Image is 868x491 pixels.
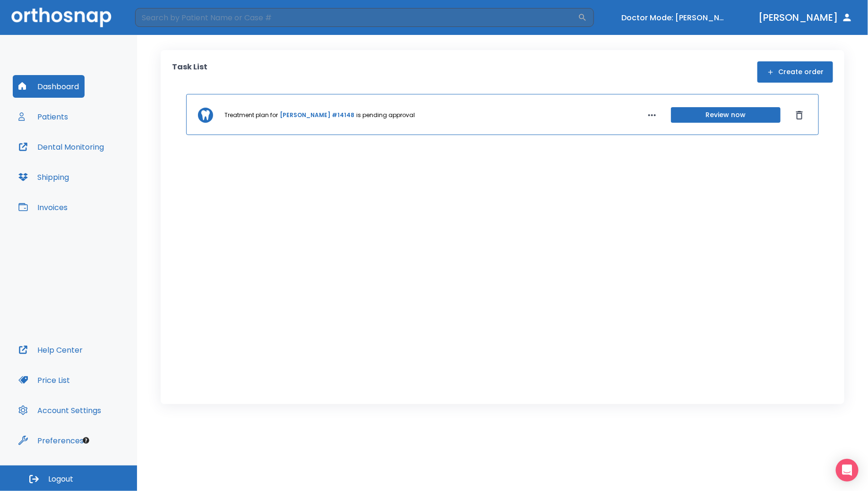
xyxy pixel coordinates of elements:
[13,105,74,128] button: Patients
[618,10,731,25] button: Doctor Mode: [PERSON_NAME]
[48,474,73,484] span: Logout
[13,166,75,188] button: Shipping
[13,429,89,452] button: Preferences
[82,436,90,445] div: Tooltip anchor
[224,111,278,119] p: Treatment plan for
[356,111,415,119] p: is pending approval
[13,399,107,422] button: Account Settings
[792,108,807,123] button: Dismiss
[172,61,207,83] p: Task List
[13,75,85,98] button: Dashboard
[755,9,857,26] button: [PERSON_NAME]
[11,8,112,27] img: Orthosnap
[13,196,73,219] button: Invoices
[280,111,354,119] a: [PERSON_NAME] #14148
[135,8,578,27] input: Search by Patient Name or Case #
[836,459,859,482] div: Open Intercom Messenger
[757,61,833,83] button: Create order
[13,369,76,391] button: Price List
[13,135,110,158] button: Dental Monitoring
[671,107,781,123] button: Review now
[13,339,88,361] button: Help Center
